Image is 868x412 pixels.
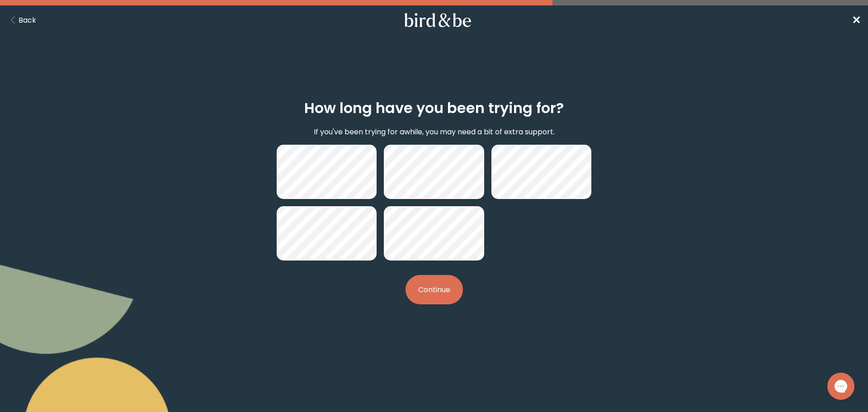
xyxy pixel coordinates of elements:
[406,275,463,304] button: Continue
[852,13,861,28] span: ✕
[314,126,555,137] p: If you've been trying for awhile, you may need a bit of extra support.
[823,369,859,403] iframe: Gorgias live chat messenger
[7,14,36,26] button: Back Button
[852,12,861,28] a: ✕
[304,97,564,119] h2: How long have you been trying for?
